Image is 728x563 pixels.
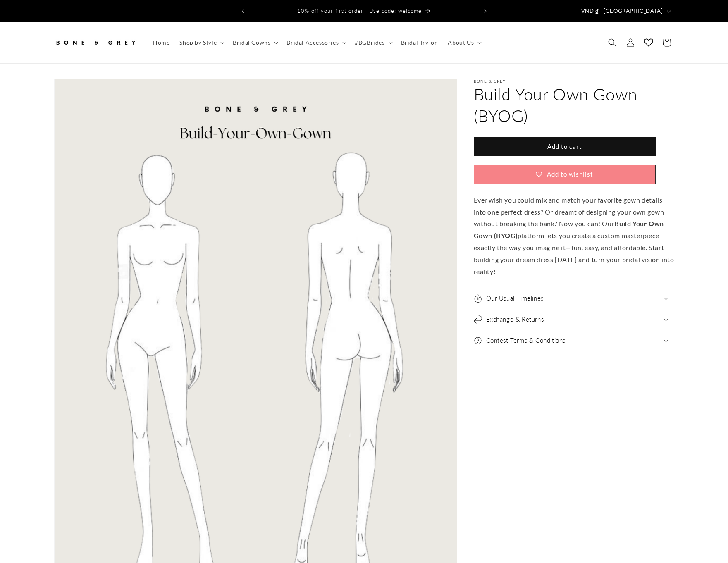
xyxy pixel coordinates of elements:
span: VND ₫ | [GEOGRAPHIC_DATA] [581,7,663,15]
summary: Bridal Accessories [282,34,350,51]
summary: Contest Terms & Conditions [474,330,674,351]
span: #BGBrides [355,39,384,46]
span: Bridal Accessories [286,39,339,46]
summary: About Us [443,34,485,51]
button: VND ₫ | [GEOGRAPHIC_DATA] [576,3,674,19]
h2: Contest Terms & Conditions [486,336,566,345]
button: Add to cart [474,137,656,156]
span: About Us [448,39,474,46]
h1: Build Your Own Gown (BYOG) [474,83,674,126]
span: Home [153,39,169,46]
button: Previous announcement [234,3,252,19]
img: Bone and Grey Bridal [54,33,137,52]
span: Bridal Gowns [233,39,270,46]
span: 10% off your first order | Use code: welcome [297,7,422,14]
p: Bone & Grey [474,79,674,83]
summary: Search [603,33,621,52]
summary: Shop by Style [174,34,228,51]
a: Home [148,34,174,51]
span: Shop by Style [179,39,217,46]
span: Bridal Try-on [401,39,438,46]
summary: Our Usual Timelines [474,288,674,309]
summary: Exchange & Returns [474,309,674,330]
button: Next announcement [476,3,494,19]
a: Bridal Try-on [396,34,443,51]
summary: Bridal Gowns [228,34,282,51]
h2: Exchange & Returns [486,315,544,324]
summary: #BGBrides [350,34,396,51]
h2: Our Usual Timelines [486,294,544,303]
button: Add to wishlist [474,165,656,184]
p: Ever wish you could mix and match your favorite gown details into one perfect dress? Or dreamt of... [474,194,674,278]
a: Bone and Grey Bridal [51,31,140,55]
